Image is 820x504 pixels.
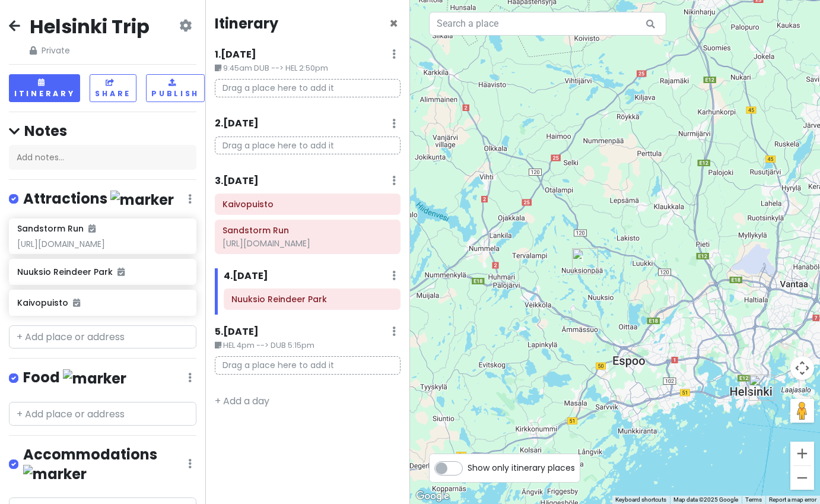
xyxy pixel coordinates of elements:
img: marker [63,369,126,388]
h6: Sandstorm Run [223,225,392,236]
h6: Kaivopuisto [17,297,187,308]
h2: Helsinki Trip [30,14,150,39]
p: Drag a place here to add it [215,79,401,97]
h6: 3 . [DATE] [215,175,259,188]
h4: Food [23,368,126,388]
input: + Add place or address [9,325,196,349]
button: Drag Pegman onto the map to open Street View [790,399,814,423]
div: Add notes... [9,145,196,170]
h6: Sandstorm Run [17,223,96,234]
h4: Accommodations [23,445,188,483]
h4: Itinerary [215,14,278,33]
input: + Add place or address [9,402,196,426]
a: + Add a day [215,394,269,408]
h6: 5 . [DATE] [215,326,259,338]
button: Close [389,17,398,31]
img: marker [23,465,87,483]
button: Keyboard shortcuts [615,496,666,504]
h6: 1 . [DATE] [215,49,256,61]
img: Google [413,489,452,504]
button: Itinerary [9,74,80,102]
h6: Nuuksio Reindeer Park [231,294,392,305]
button: Zoom out [790,466,814,490]
h6: 2 . [DATE] [215,118,259,130]
input: Search a place [429,12,666,36]
div: Kaivopuisto [749,375,775,401]
span: Show only itinerary places [468,461,575,474]
small: HEL 4pm --> DUB 5:15pm [215,340,401,351]
p: Drag a place here to add it [215,137,401,155]
i: Added to itinerary [88,224,96,233]
a: Report a map error [769,496,816,503]
span: Private [30,44,150,57]
a: Terms [745,496,762,503]
h6: Nuuksio Reindeer Park [17,267,187,277]
button: Publish [146,74,205,102]
a: Open this area in Google Maps (opens a new window) [413,489,452,504]
button: Zoom in [790,442,814,465]
p: Drag a place here to add it [215,356,401,375]
h6: Kaivopuisto [223,199,392,210]
h6: 4 . [DATE] [224,270,268,283]
small: 9:45am DUB --> HEL 2:50pm [215,62,401,74]
div: [URL][DOMAIN_NAME] [223,238,392,249]
i: Added to itinerary [117,268,125,276]
h4: Attractions [23,189,174,209]
button: Map camera controls [790,356,814,380]
button: Share [90,74,136,102]
img: marker [110,191,174,209]
i: Added to itinerary [73,299,80,307]
span: Close itinerary [389,14,398,33]
div: [URL][DOMAIN_NAME] [17,239,187,249]
span: Map data ©2025 Google [673,496,738,503]
h4: Notes [9,122,196,140]
div: Nuuksio Reindeer Park [572,248,598,274]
